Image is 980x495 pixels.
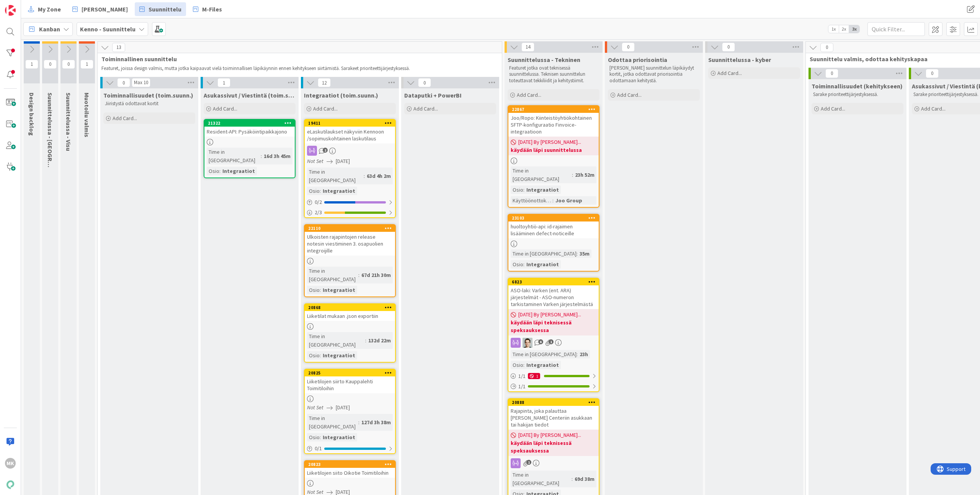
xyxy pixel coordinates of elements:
[921,105,946,112] span: Add Card...
[524,186,561,194] div: Integraatiot
[511,146,596,154] b: käydään läpi suunnittelussa
[305,127,395,143] div: eLaskutilaukset näkyviin Kennoon /sopimuskohtainen laskutilaus
[5,479,16,490] img: avatar
[305,120,395,127] div: 19411
[524,361,561,369] div: Integraatiot
[220,167,257,175] div: Integraatiot
[511,260,523,269] div: Osio
[320,286,321,294] span: :
[321,187,357,195] div: Integraatiot
[722,42,735,52] span: 0
[508,406,599,430] div: Rajapinta, joka palauttaa [PERSON_NAME] Centeriin asukkaan tai hakijan tiedot
[523,338,532,348] img: TT
[521,42,534,52] span: 14
[304,369,396,454] a: 20825Liiketilojen siirto Kauppalehti ToimitiloihinNot Set[DATE]Time in [GEOGRAPHIC_DATA]:127d 3h ...
[508,215,599,221] div: 23103
[318,78,331,87] span: 12
[105,101,194,107] p: Jiiristystä odottavat kortit
[572,475,573,483] span: :
[305,376,395,393] div: Liiketilojen siirto Kauppalehti Toimitiloihin
[202,5,222,14] span: M-Files
[313,105,338,112] span: Add Card...
[16,1,35,10] span: Support
[101,65,495,72] p: Featuret, joissa design valmis, mutta jotka kaipaavat vielä toiminnallisen läpikäynnin ennen kehi...
[5,458,16,469] div: MK
[305,225,395,256] div: 22110Ulkoisten rajapintojen release notesin viestiminen 3. osapuolien integroijille
[549,339,554,344] span: 1
[320,351,321,360] span: :
[511,361,523,369] div: Osio
[518,431,581,439] span: [DATE] By [PERSON_NAME]...
[358,271,359,279] span: :
[305,311,395,321] div: Liiketilat mukaan .json exportiin
[609,65,698,84] p: [PERSON_NAME] suunnittelun läpikäydyt kortit, jotka odottavat priorisointia odottamaan kehitystä.
[538,339,543,344] span: 6
[315,198,322,206] span: 0 / 2
[23,2,65,16] a: My Zone
[38,5,61,14] span: My Zone
[305,232,395,256] div: Ulkoisten rajapintojen release notesin viestiminen 3. osapuolien integroijille
[307,187,320,195] div: Osio
[509,65,598,84] p: Featuret jotka ovat teknisessä suunnittelussa. Teknisen suunnittelun toteuttavat tekkiliidit ja k...
[717,70,742,77] span: Add Card...
[305,461,395,478] div: 20823Liiketilojen siito Oikotie Toimitiloihin
[134,81,148,85] div: Max 10
[508,105,599,208] a: 22867Joo/Ropo: Kiinteistöyhtiökohtainen SFTP-konfiguraatio Finvoice-integraatioon[DATE] By [PERSO...
[204,120,295,127] div: 21322
[261,152,262,160] span: :
[578,350,590,358] div: 23h
[308,370,395,376] div: 20825
[508,371,599,381] div: 1/11
[578,249,591,258] div: 35m
[149,5,181,14] span: Suunnittelu
[518,372,526,380] span: 1 / 1
[825,69,838,78] span: 0
[308,462,395,467] div: 20823
[305,197,395,207] div: 0/2
[572,171,573,179] span: :
[307,433,320,441] div: Osio
[523,260,524,269] span: :
[304,119,396,218] a: 19411eLaskutilaukset näkyviin Kennoon /sopimuskohtainen laskutilausNot Set[DATE]Time in [GEOGRAPH...
[512,107,599,112] div: 22867
[366,336,393,345] div: 132d 22m
[101,55,492,63] span: Toiminnallinen suunnittelu
[305,225,395,232] div: 22110
[117,78,130,87] span: 0
[320,187,321,195] span: :
[112,43,125,52] span: 13
[305,304,395,321] div: 20868Liiketilat mukaan .json exportiin
[305,461,395,468] div: 20823
[508,285,599,309] div: ASO-laki: Varken (ent. ARA) järjestelmät - ASO-numeron tarkistaminen Varken järjestelmästä
[508,113,599,137] div: Joo/Ropo: Kiinteistöyhtiökohtainen SFTP-konfiguraatio Finvoice-integraatioon
[262,152,292,160] div: 16d 3h 45m
[207,167,219,175] div: Osio
[512,400,599,405] div: 20888
[364,172,365,180] span: :
[305,370,395,393] div: 20825Liiketilojen siirto Kauppalehti Toimitiloihin
[307,332,365,349] div: Time in [GEOGRAPHIC_DATA]
[83,93,91,137] span: Muotoilu valmis
[359,418,393,427] div: 127d 3h 38m
[365,172,393,180] div: 63d 4h 2m
[305,304,395,311] div: 20868
[305,370,395,376] div: 20825
[315,445,322,453] span: 0 / 1
[508,399,599,406] div: 20888
[307,267,358,283] div: Time in [GEOGRAPHIC_DATA]
[304,303,396,363] a: 20868Liiketilat mukaan .json exportiinTime in [GEOGRAPHIC_DATA]:132d 22mOsio:Integraatiot
[708,56,771,64] span: Suunnittelussa - kyber
[813,91,902,98] p: Sarake prioriteettijärjestyksessä.
[28,93,36,136] span: Design backlog
[135,2,186,16] a: Suunnittelu
[508,56,580,64] span: Suunnittelussa - Tekninen
[305,444,395,453] div: 0/1
[508,338,599,348] div: TT
[323,148,328,153] span: 2
[308,305,395,310] div: 20868
[44,60,57,69] span: 0
[508,382,599,391] div: 1/1
[511,196,552,205] div: Käyttöönottokriittisyys
[577,350,578,358] span: :
[508,215,599,238] div: 23103huoltoyhtiö-api: id-rajaimen lisääminen defect-noticeille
